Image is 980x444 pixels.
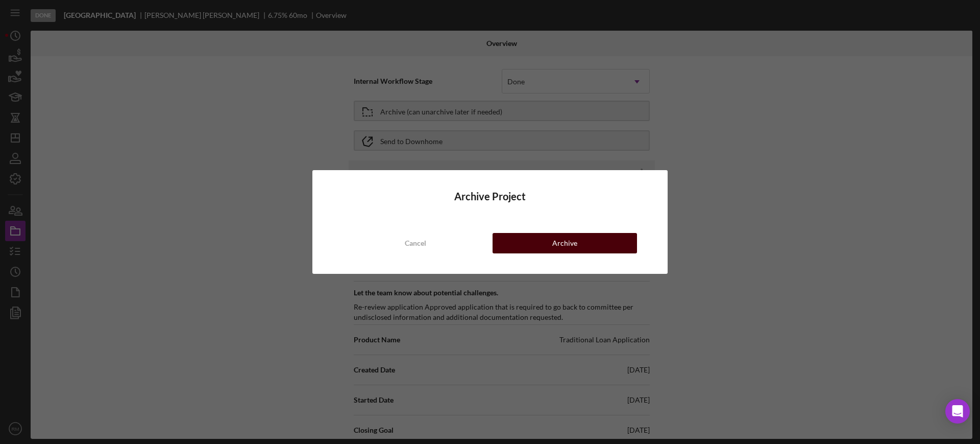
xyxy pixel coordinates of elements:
[552,233,577,253] div: Archive
[945,399,970,424] div: Open Intercom Messenger
[343,233,487,253] button: Cancel
[343,191,637,202] h4: Archive Project
[405,233,426,253] div: Cancel
[493,233,637,253] button: Archive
